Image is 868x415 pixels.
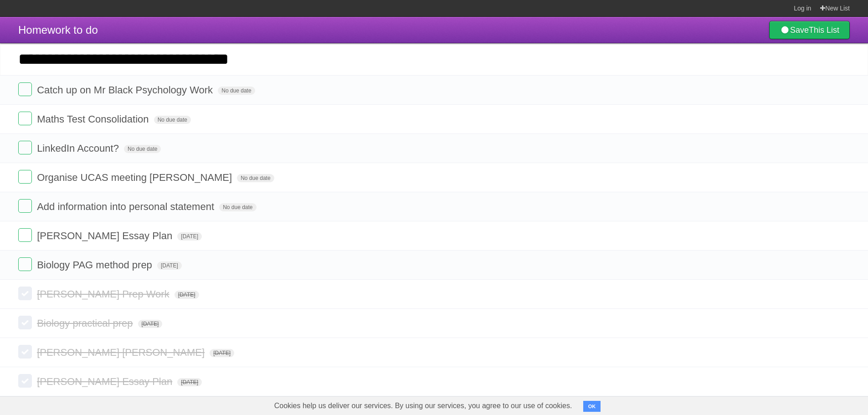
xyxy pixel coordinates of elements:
[237,174,274,182] span: No due date
[177,378,202,386] span: [DATE]
[18,199,32,213] label: Done
[37,347,207,358] span: [PERSON_NAME] [PERSON_NAME]
[37,172,234,183] span: Organise UCAS meeting [PERSON_NAME]
[18,170,32,184] label: Done
[18,257,32,271] label: Done
[37,230,175,241] span: [PERSON_NAME] Essay Plan
[37,113,151,125] span: Maths Test Consolidation
[18,287,32,300] label: Done
[37,318,135,329] span: Biology practical prep
[265,397,581,415] span: Cookies help us deliver our services. By using our services, you agree to our use of cookies.
[583,401,601,412] button: OK
[37,288,172,300] span: [PERSON_NAME] Prep Work
[37,259,154,271] span: Biology PAG method prep
[219,203,256,211] span: No due date
[154,116,191,124] span: No due date
[175,291,199,299] span: [DATE]
[18,316,32,329] label: Done
[157,261,182,270] span: [DATE]
[37,376,175,387] span: [PERSON_NAME] Essay Plan
[809,26,839,35] b: This List
[124,145,161,153] span: No due date
[18,112,32,125] label: Done
[18,345,32,359] label: Done
[210,349,234,357] span: [DATE]
[18,228,32,242] label: Done
[769,21,850,39] a: SaveThis List
[37,84,215,96] span: Catch up on Mr Black Psychology Work
[138,320,163,328] span: [DATE]
[18,24,98,36] span: Homework to do
[18,141,32,154] label: Done
[18,374,32,388] label: Done
[177,232,202,241] span: [DATE]
[37,143,121,154] span: LinkedIn Account?
[18,82,32,96] label: Done
[218,87,255,95] span: No due date
[37,201,216,212] span: Add information into personal statement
